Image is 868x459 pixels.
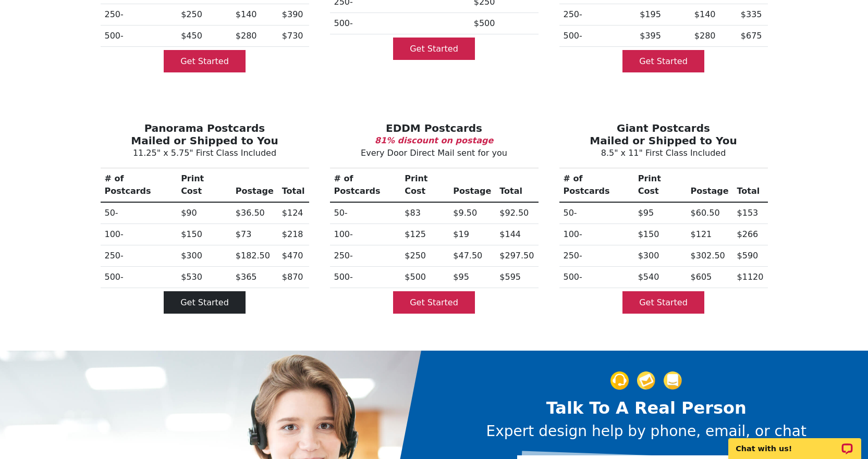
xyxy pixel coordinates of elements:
p: 11.25" x 5.75" First Class Included [99,147,311,159]
td: $150 [177,224,231,245]
td: $95 [449,267,495,288]
h2: Talk To A Real Person [486,398,806,418]
td: $395 [635,26,690,47]
td: $124 [278,202,309,224]
th: 250- [101,245,177,267]
td: $250 [177,4,231,26]
td: $266 [733,224,768,245]
td: $144 [495,224,538,245]
th: # of Postcards [101,168,177,203]
td: $153 [733,202,768,224]
td: $280 [690,26,737,47]
th: 50- [330,202,401,224]
td: $870 [278,267,309,288]
td: $335 [737,4,768,26]
td: $19 [449,224,495,245]
th: Total [495,168,538,203]
a: Get Started [622,291,704,314]
td: $140 [690,4,737,26]
td: $300 [634,245,687,267]
th: 500- [330,13,470,34]
td: $605 [687,267,733,288]
th: # of Postcards [330,168,401,203]
td: $90 [177,202,231,224]
td: $530 [177,267,231,288]
th: 100- [101,224,177,245]
th: 250- [101,4,177,26]
td: $140 [231,4,278,26]
td: $470 [278,245,309,267]
p: Every Door Direct Mail sent for you [328,147,541,159]
td: $95 [634,202,687,224]
td: $121 [687,224,733,245]
th: Postage [687,168,733,203]
h3: EDDM Postcards [328,122,541,134]
td: $195 [635,4,690,26]
td: $500 [470,13,539,34]
th: # of Postcards [559,168,634,203]
td: $9.50 [449,202,495,224]
td: $540 [634,267,687,288]
th: 100- [330,224,401,245]
td: $182.50 [231,245,278,267]
td: $300 [177,245,231,267]
th: 500- [101,267,177,288]
a: Get Started [164,50,246,72]
img: support-img-2.png [637,371,655,390]
td: $218 [278,224,309,245]
th: 500- [559,26,636,47]
th: Total [278,168,309,203]
td: $595 [495,267,538,288]
th: 500- [101,26,177,47]
p: 8.5" x 11" First Class Included [557,147,770,159]
td: $1120 [733,267,768,288]
b: 81% discount on postage [375,135,493,145]
td: $47.50 [449,245,495,267]
th: Total [733,168,768,203]
th: 250- [559,245,634,267]
th: Print Cost [400,168,449,203]
td: $675 [737,26,768,47]
th: 100- [559,224,634,245]
th: 250- [559,4,636,26]
td: $730 [278,26,309,47]
td: $390 [278,4,309,26]
td: $500 [400,267,449,288]
td: $73 [231,224,278,245]
h3: Panorama Postcards Mailed or Shipped to You [99,122,311,147]
th: 500- [330,267,401,288]
td: $83 [400,202,449,224]
th: 50- [559,202,634,224]
td: $150 [634,224,687,245]
td: $92.50 [495,202,538,224]
td: $36.50 [231,202,278,224]
a: Get Started [164,291,246,314]
td: $302.50 [687,245,733,267]
td: $250 [400,245,449,267]
h3: Giant Postcards Mailed or Shipped to You [557,122,770,147]
td: $60.50 [687,202,733,224]
th: Print Cost [634,168,687,203]
th: Postage [449,168,495,203]
img: support-img-1.png [610,371,629,390]
th: 250- [330,245,401,267]
th: 500- [559,267,634,288]
th: Postage [231,168,278,203]
td: $297.50 [495,245,538,267]
a: Get Started [622,50,704,72]
td: $280 [231,26,278,47]
td: $125 [400,224,449,245]
th: Print Cost [177,168,231,203]
img: support-img-3_1.png [664,371,682,390]
iframe: LiveChat chat widget [722,426,868,459]
td: $450 [177,26,231,47]
a: Get Started [393,291,475,314]
td: $590 [733,245,768,267]
a: Get Started [393,38,475,60]
td: $365 [231,267,278,288]
h3: Expert design help by phone, email, or chat [486,423,806,440]
th: 50- [101,202,177,224]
